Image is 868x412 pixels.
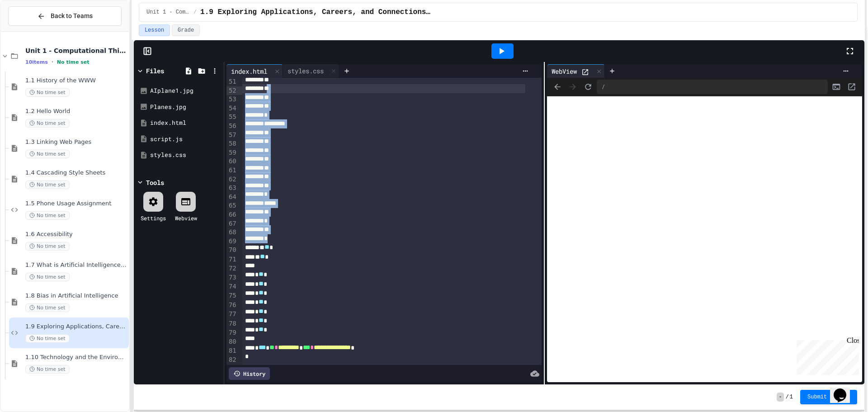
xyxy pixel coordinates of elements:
span: 1.9 Exploring Applications, Careers, and Connections in the Digital World [200,7,432,18]
div: WebView [547,66,581,76]
div: Files [146,66,164,76]
div: 59 [226,148,238,157]
div: / [597,80,828,94]
button: Submit Answer [800,390,857,404]
div: 58 [226,139,238,148]
div: 65 [226,201,238,210]
span: 1.8 Bias in Artificial Intelligence [25,292,127,300]
div: 69 [226,237,238,246]
span: 1.6 Accessibility [25,231,127,238]
span: No time set [25,303,70,312]
span: No time set [25,88,70,97]
iframe: chat widget [793,336,859,375]
div: 62 [226,175,238,184]
span: No time set [25,334,70,343]
div: 83 [226,365,238,374]
button: Refresh [581,80,595,94]
div: 55 [226,113,238,122]
span: 10 items [25,59,48,65]
span: 1.5 Phone Usage Assignment [25,200,127,208]
span: No time set [25,273,70,281]
div: 52 [226,86,238,95]
div: index.html [226,66,272,76]
button: Console [830,80,843,94]
span: 1.2 Hello World [25,108,127,115]
div: 81 [226,346,238,355]
div: Tools [146,178,164,187]
span: 1.1 History of the WWW [25,77,127,85]
div: script.js [150,135,221,144]
div: 77 [226,310,238,319]
div: Webview [175,214,197,222]
iframe: Web Preview [547,96,862,383]
button: Lesson [139,24,170,36]
span: 1.4 Cascading Style Sheets [25,169,127,177]
span: No time set [25,211,70,220]
div: styles.css [150,151,221,160]
div: styles.css [283,64,340,78]
div: 74 [226,282,238,291]
div: 80 [226,337,238,346]
span: / [786,393,789,401]
span: 1.9 Exploring Applications, Careers, and Connections in the Digital World [25,323,127,331]
div: Planes.jpg [150,103,221,112]
div: Settings [141,214,166,222]
span: 1.7 What is Artificial Intelligence (AI) [25,261,127,269]
div: 54 [226,104,238,113]
span: Forward [566,80,580,94]
div: 70 [226,246,238,255]
div: AIplane1.jpg [150,86,221,95]
div: 56 [226,122,238,131]
span: Back [551,80,564,94]
div: 73 [226,273,238,282]
span: Unit 1 - Computational Thinking and Making Connections [25,47,127,55]
div: 64 [226,193,238,202]
span: - [777,393,783,402]
div: 75 [226,291,238,300]
div: 72 [226,264,238,273]
div: 82 [226,355,238,365]
span: / [193,9,197,16]
span: 1.10 Technology and the Environment [25,354,127,361]
span: 1.3 Linking Web Pages [25,138,127,146]
div: 60 [226,157,238,166]
span: • [52,58,53,66]
span: No time set [25,119,70,128]
div: styles.css [283,66,328,76]
div: 61 [226,166,238,175]
span: Submit Answer [807,393,850,401]
div: 67 [226,219,238,228]
div: 66 [226,210,238,219]
button: Grade [172,24,200,36]
div: index.html [150,118,221,128]
div: 79 [226,328,238,337]
div: 57 [226,131,238,140]
span: No time set [25,150,70,158]
div: 76 [226,301,238,310]
div: 53 [226,95,238,104]
div: 63 [226,184,238,193]
div: WebView [547,64,605,78]
div: History [229,367,270,380]
button: Back to Teams [8,6,122,26]
span: No time set [25,180,70,189]
button: Open in new tab [845,80,859,94]
iframe: chat widget [830,376,859,403]
div: Chat with us now!Close [4,4,62,57]
span: Back to Teams [51,11,93,21]
div: 68 [226,228,238,237]
div: index.html [226,64,283,78]
span: No time set [25,365,70,374]
span: Unit 1 - Computational Thinking and Making Connections [146,9,190,16]
div: 78 [226,319,238,328]
div: 51 [226,77,238,86]
span: No time set [57,59,90,65]
span: No time set [25,242,70,251]
span: 1 [790,393,793,401]
div: 71 [226,255,238,264]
